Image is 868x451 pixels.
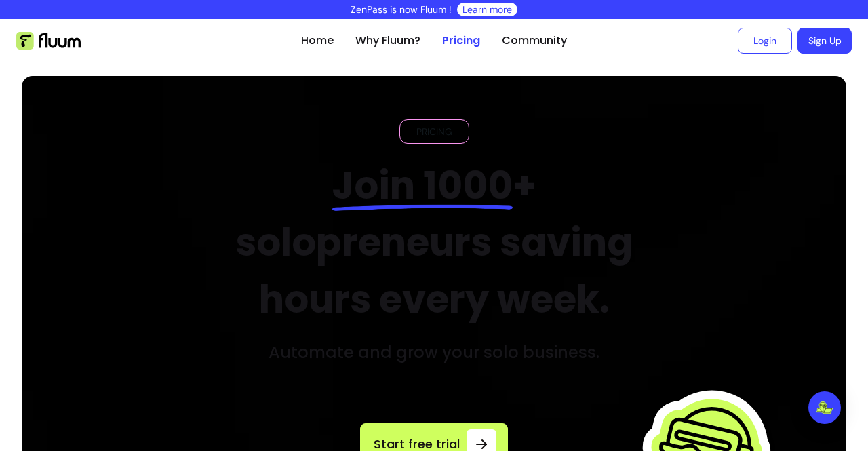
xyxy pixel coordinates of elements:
[462,3,512,16] a: Learn more
[355,33,420,49] a: Why Fluum?
[808,391,841,424] div: Open Intercom Messenger
[738,28,792,54] a: Login
[16,32,81,50] img: Fluum Logo
[301,33,334,49] a: Home
[411,125,458,138] span: PRICING
[442,33,480,49] a: Pricing
[502,33,567,49] a: Community
[269,342,599,364] h3: Automate and grow your solo business.
[332,159,513,212] span: Join 1000
[797,28,852,54] a: Sign Up
[205,157,664,328] h2: + solopreneurs saving hours every week.
[351,3,452,16] p: ZenPass is now Fluum !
